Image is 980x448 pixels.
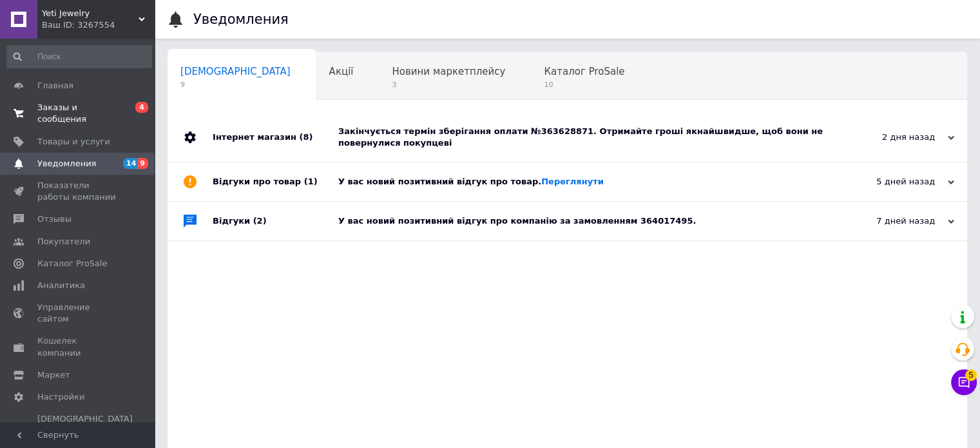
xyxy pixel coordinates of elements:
[338,126,825,149] div: Закінчується термін зберігання оплати №363628871. Отримайте гроші якнайшвидше, щоб вони не поверн...
[180,80,291,90] span: 9
[37,80,73,92] span: Главная
[37,280,85,291] span: Аналитика
[338,215,825,227] div: У вас новий позитивний відгук про компанію за замовленням 364017495.
[213,113,338,162] div: Інтернет магазин
[951,369,977,395] button: Чат с покупателем5
[42,8,139,19] span: Yeti Jewelry
[193,12,289,27] h1: Уведомления
[135,102,148,113] span: 4
[213,202,338,240] div: Відгуки
[37,391,84,403] span: Настройки
[825,176,954,188] div: 5 дней назад
[37,180,119,203] span: Показатели работы компании
[180,66,291,77] span: [DEMOGRAPHIC_DATA]
[825,131,954,143] div: 2 дня назад
[965,369,977,381] span: 5
[37,302,119,325] span: Управление сайтом
[253,216,267,226] span: (2)
[213,162,338,201] div: Відгуки про товар
[42,19,155,31] div: Ваш ID: 3267554
[123,158,138,169] span: 14
[37,213,72,225] span: Отзывы
[37,369,70,381] span: Маркет
[37,102,119,125] span: Заказы и сообщения
[338,176,825,188] div: У вас новий позитивний відгук про товар.
[392,80,505,90] span: 3
[825,215,954,227] div: 7 дней назад
[37,136,110,148] span: Товары и услуги
[299,132,312,142] span: (8)
[37,236,90,248] span: Покупатели
[138,158,148,169] span: 9
[392,66,505,77] span: Новини маркетплейсу
[541,177,604,186] a: Переглянути
[304,177,318,186] span: (1)
[544,66,624,77] span: Каталог ProSale
[544,80,624,90] span: 10
[37,258,107,269] span: Каталог ProSale
[37,158,96,170] span: Уведомления
[37,335,119,358] span: Кошелек компании
[6,45,152,68] input: Поиск
[329,66,354,77] span: Акції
